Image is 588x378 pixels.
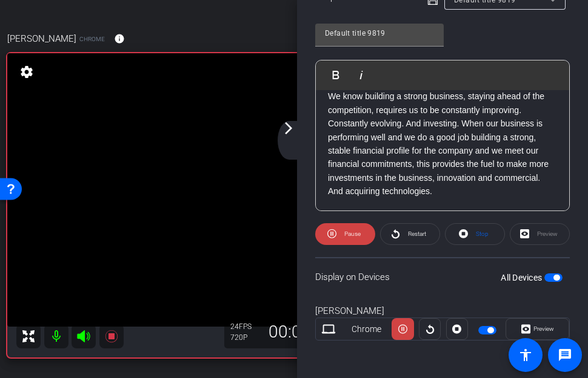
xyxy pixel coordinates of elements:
span: Pause [344,230,361,237]
mat-icon: info [114,33,125,44]
button: Restart [380,223,440,245]
span: [PERSON_NAME] [7,32,76,45]
span: Restart [408,230,426,237]
div: Chrome [341,323,392,336]
label: All Devices [501,272,544,284]
mat-icon: settings [18,65,35,79]
button: Stop [445,223,505,245]
div: 720P [230,333,261,342]
span: FPS [239,322,252,331]
mat-icon: arrow_forward_ios [281,121,296,135]
div: 00:01:09 [261,322,342,342]
span: Stop [476,230,489,237]
div: Display on Devices [315,257,570,296]
span: Preview [533,325,554,332]
p: We know building a strong business, staying ahead of the competition, requires us to be constantl... [328,90,557,198]
mat-icon: message [558,348,572,362]
div: [PERSON_NAME] [315,304,570,318]
div: 24 [230,322,261,331]
button: Preview [506,318,569,340]
span: Chrome [79,34,105,44]
button: Pause [315,223,375,245]
mat-icon: accessibility [518,348,533,362]
input: Title [325,26,434,41]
